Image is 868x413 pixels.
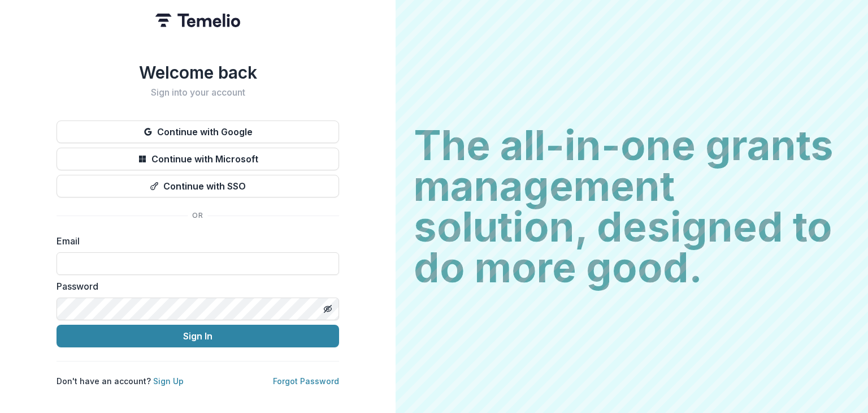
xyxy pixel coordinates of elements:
label: Email [57,234,332,248]
h1: Welcome back [57,62,339,83]
label: Password [57,279,332,293]
button: Continue with Microsoft [57,148,339,170]
a: Sign Up [153,376,184,386]
h2: Sign into your account [57,87,339,98]
button: Continue with SSO [57,175,339,197]
a: Forgot Password [273,376,339,386]
button: Toggle password visibility [319,300,337,318]
img: Temelio [155,14,240,27]
button: Continue with Google [57,121,339,143]
button: Sign In [57,325,339,347]
p: Don't have an account? [57,375,184,387]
